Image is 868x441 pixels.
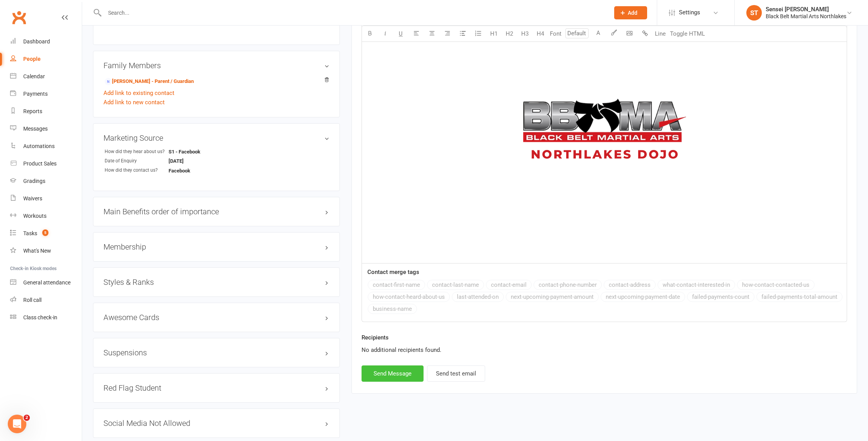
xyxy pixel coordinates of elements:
[501,26,517,41] button: H2
[105,157,169,165] div: Date of Enquiry
[103,384,329,392] h3: Red Flag Student
[10,242,82,260] a: What's New
[532,26,548,41] button: H4
[23,279,71,286] div: General attendance
[102,7,604,18] input: Search...
[591,26,606,41] button: A
[10,274,82,291] a: General attendance kiosk mode
[10,33,82,50] a: Dashboard
[10,190,82,207] a: Waivers
[103,61,329,70] h3: Family Members
[24,415,30,421] span: 2
[103,348,329,357] h3: Suspensions
[486,26,501,41] button: H1
[766,13,846,20] div: Black Belt Martial Arts Northlakes
[23,73,45,79] div: Calendar
[10,68,82,85] a: Calendar
[23,91,48,97] div: Payments
[565,28,589,38] input: Default
[10,309,82,326] a: Class kiosk mode
[23,160,57,167] div: Product Sales
[399,30,403,37] span: U
[23,126,48,132] div: Messages
[23,195,42,202] div: Waivers
[10,103,82,120] a: Reports
[10,50,82,68] a: People
[103,134,329,142] h3: Marketing Source
[23,108,42,114] div: Reports
[517,26,532,41] button: H3
[103,313,329,322] h3: Awesome Cards
[653,26,668,41] button: Line
[23,178,45,184] div: Gradings
[393,26,408,41] button: U
[427,365,485,382] button: Send test email
[23,230,37,236] div: Tasks
[23,314,57,320] div: Class check-in
[23,213,46,219] div: Workouts
[362,365,424,382] button: Send Message
[508,37,701,231] img: 09d834f1-3e88-4a6e-8a02-315a9064042c.png
[103,419,329,427] h3: Social Media Not Allowed
[23,248,51,254] div: What's New
[628,10,637,16] span: Add
[10,155,82,172] a: Product Sales
[362,345,847,355] div: No additional recipients found.
[10,207,82,225] a: Workouts
[23,56,41,62] div: People
[169,168,213,174] strong: Facebook
[103,88,174,98] a: Add link to existing contact
[23,143,55,149] div: Automations
[103,243,329,251] h3: Membership
[105,78,194,86] a: [PERSON_NAME] - Parent / Guardian
[105,148,169,155] div: How did they hear about us?
[42,229,48,236] span: 5
[103,278,329,286] h3: Styles & Ranks
[169,149,213,155] strong: S1 - Facebook
[10,225,82,242] a: Tasks 5
[105,167,169,174] div: How did they contact us?
[9,8,29,27] a: Clubworx
[548,26,563,41] button: Font
[10,172,82,190] a: Gradings
[679,4,700,21] span: Settings
[169,158,213,164] strong: [DATE]
[23,38,50,45] div: Dashboard
[103,98,165,107] a: Add link to new contact
[23,297,41,303] div: Roll call
[10,291,82,309] a: Roll call
[614,6,647,19] button: Add
[766,6,846,13] div: Sensei [PERSON_NAME]
[10,85,82,103] a: Payments
[362,333,389,342] label: Recipients
[668,26,707,41] button: Toggle HTML
[103,207,329,216] h3: Main Benefits order of importance
[8,415,26,433] iframe: Intercom live chat
[367,267,419,277] label: Contact merge tags
[10,120,82,138] a: Messages
[10,138,82,155] a: Automations
[746,5,762,21] div: ST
